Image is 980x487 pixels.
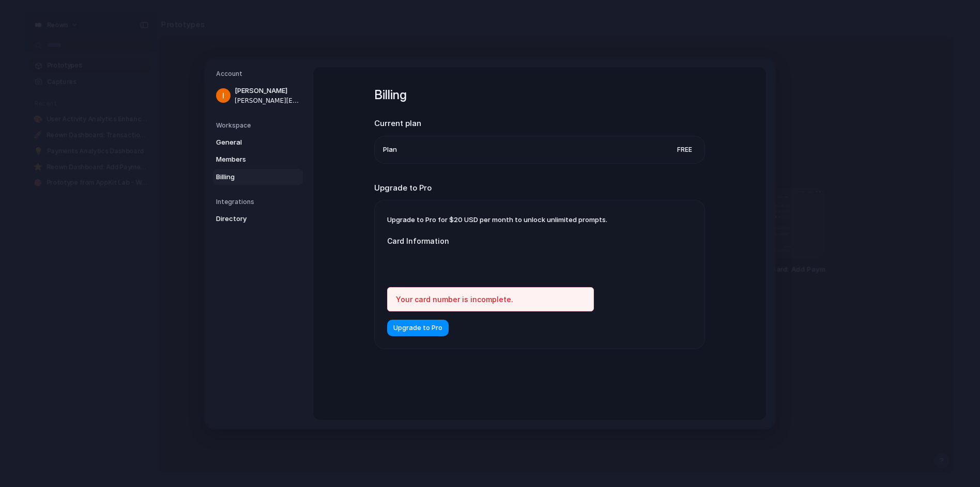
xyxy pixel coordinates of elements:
a: General [213,134,303,151]
div: Your card number is incomplete. [387,287,594,311]
a: Billing [213,169,303,185]
span: [PERSON_NAME][EMAIL_ADDRESS][PERSON_NAME][PERSON_NAME][DOMAIN_NAME] [235,96,301,105]
span: General [216,137,282,148]
span: Plan [383,145,397,155]
span: Members [216,154,282,165]
h5: Integrations [216,197,303,207]
a: Directory [213,211,303,227]
h2: Upgrade to Pro [374,182,705,194]
span: Billing [216,172,282,182]
label: Card Information [387,235,594,246]
h5: Account [216,69,303,78]
h5: Workspace [216,121,303,130]
span: Free [673,145,696,155]
a: [PERSON_NAME][PERSON_NAME][EMAIL_ADDRESS][PERSON_NAME][PERSON_NAME][DOMAIN_NAME] [213,83,303,108]
span: Directory [216,214,282,224]
h1: Billing [374,86,705,104]
iframe: Secure card payment input frame [395,259,586,269]
h2: Current plan [374,118,705,130]
a: Members [213,151,303,168]
span: Upgrade to Pro for $20 USD per month to unlock unlimited prompts. [387,215,607,224]
span: Upgrade to Pro [393,323,442,333]
span: [PERSON_NAME] [235,86,301,96]
button: Upgrade to Pro [387,320,449,336]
